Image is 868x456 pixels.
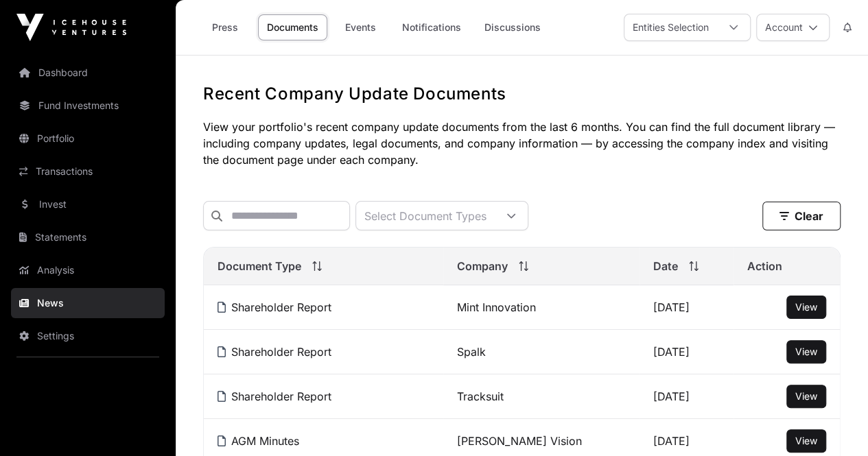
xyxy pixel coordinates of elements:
[795,434,817,448] a: View
[756,14,830,41] button: Account
[457,434,582,448] a: [PERSON_NAME] Vision
[203,83,841,105] h1: Recent Company Update Documents
[11,58,165,88] a: Dashboard
[795,390,817,402] span: View
[11,123,165,154] a: Portfolio
[640,374,734,419] td: [DATE]
[624,14,717,40] div: Entities Selection
[786,429,826,453] button: View
[218,434,299,448] a: AGM Minutes
[218,389,331,403] a: Shareholder Report
[11,189,165,219] a: Invest
[218,345,331,359] a: Shareholder Report
[762,202,841,230] button: Clear
[11,156,165,187] a: Transactions
[198,14,253,40] a: Press
[11,288,165,318] a: News
[11,321,165,351] a: Settings
[640,330,734,374] td: [DATE]
[258,14,327,40] a: Documents
[11,222,165,252] a: Statements
[457,389,504,403] a: Tracksuit
[747,258,782,274] span: Action
[795,389,817,403] a: View
[457,300,536,314] a: Mint Innovation
[786,296,826,319] button: View
[799,390,868,456] iframe: Chat Widget
[653,258,678,274] span: Date
[203,119,841,168] p: View your portfolio's recent company update documents from the last 6 months. You can find the fu...
[16,14,126,41] img: Icehouse Ventures Logo
[640,285,734,330] td: [DATE]
[218,258,301,274] span: Document Type
[218,300,331,314] a: Shareholder Report
[476,14,550,40] a: Discussions
[457,345,486,359] a: Spalk
[333,14,388,40] a: Events
[795,346,817,357] span: View
[795,435,817,446] span: View
[11,91,165,121] a: Fund Investments
[795,300,817,314] a: View
[795,345,817,359] a: View
[786,385,826,408] button: View
[795,301,817,313] span: View
[457,258,508,274] span: Company
[11,255,165,285] a: Analysis
[356,202,495,230] div: Select Document Types
[393,14,470,40] a: Notifications
[786,340,826,363] button: View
